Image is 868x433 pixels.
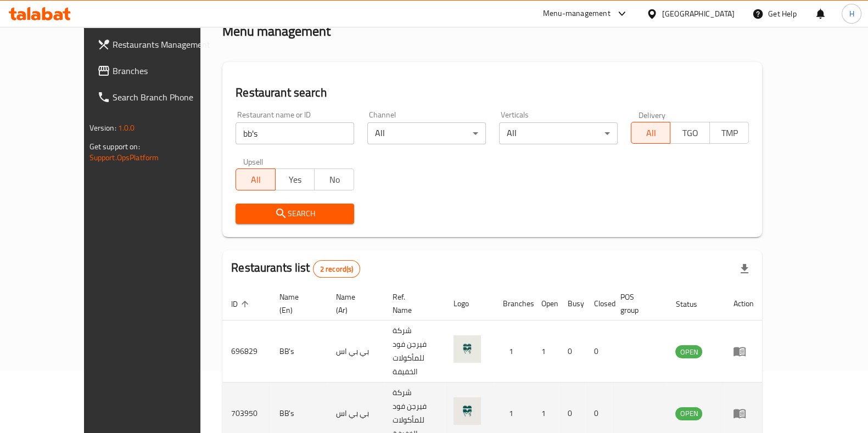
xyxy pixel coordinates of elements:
[88,58,229,84] a: Branches
[585,287,612,320] th: Closed
[271,320,327,383] td: BB's
[279,290,314,317] span: Name (En)
[445,287,494,320] th: Logo
[113,38,220,51] span: Restaurants Management
[675,125,705,141] span: TGO
[118,121,135,135] span: 1.0.0
[499,122,618,144] div: All
[733,345,753,358] div: Menu
[113,91,220,104] span: Search Branch Phone
[222,23,331,40] h2: Menu management
[314,168,354,190] button: No
[724,287,762,320] th: Action
[231,260,360,278] h2: Restaurants list
[336,290,371,317] span: Name (Ar)
[849,8,854,20] span: H
[222,320,271,383] td: 696829
[367,122,486,144] div: All
[620,290,654,317] span: POS group
[543,7,611,20] div: Menu-management
[709,122,749,144] button: TMP
[88,84,229,110] a: Search Branch Phone
[636,125,667,141] span: All
[384,320,445,383] td: شركة فيرجن فود للمأكولات الخفيفة
[113,64,220,77] span: Branches
[313,260,361,278] div: Total records count
[280,172,311,188] span: Yes
[631,122,671,144] button: All
[675,345,702,358] div: OPEN
[731,256,758,282] div: Export file
[319,172,350,188] span: No
[675,407,702,420] span: OPEN
[88,31,229,58] a: Restaurants Management
[393,290,432,317] span: Ref. Name
[675,297,711,311] span: Status
[275,168,315,190] button: Yes
[533,320,559,383] td: 1
[453,335,481,363] img: BB's
[662,8,735,20] div: [GEOGRAPHIC_DATA]
[533,287,559,320] th: Open
[89,121,116,135] span: Version:
[327,320,384,383] td: بي بي اس
[236,168,276,190] button: All
[453,397,481,425] img: BB's
[639,111,666,119] label: Delivery
[494,287,533,320] th: Branches
[244,207,345,221] span: Search
[243,158,264,165] label: Upsell
[89,150,159,165] a: Support.OpsPlatform
[313,264,360,274] span: 2 record(s)
[236,122,354,144] input: Search for restaurant name or ID..
[585,320,612,383] td: 0
[231,297,252,311] span: ID
[559,320,585,383] td: 0
[675,407,702,420] div: OPEN
[559,287,585,320] th: Busy
[236,85,749,101] h2: Restaurant search
[675,346,702,358] span: OPEN
[670,122,710,144] button: TGO
[714,125,745,141] span: TMP
[236,204,354,224] button: Search
[89,139,140,154] span: Get support on:
[240,172,271,188] span: All
[494,320,533,383] td: 1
